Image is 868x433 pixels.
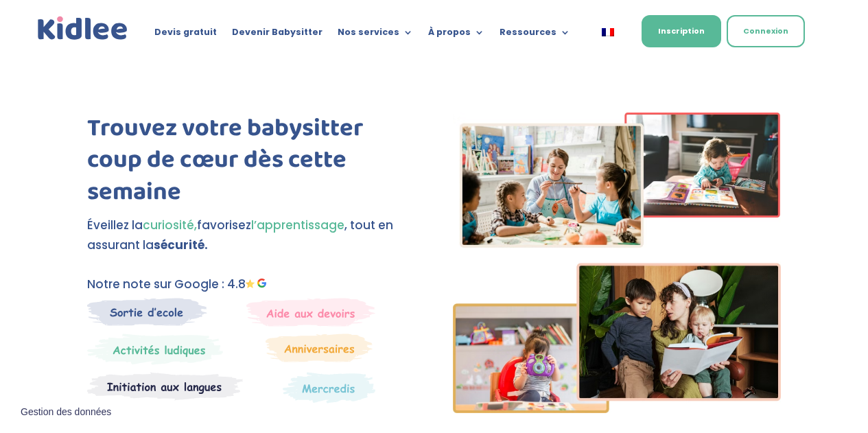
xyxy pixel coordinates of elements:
[87,215,415,255] p: Éveillez la favorisez , tout en assurant la
[500,27,570,43] a: Ressources
[87,333,223,365] img: Mercredi
[21,406,111,419] span: Gestion des données
[642,15,721,47] a: Inscription
[87,298,207,326] img: Sortie decole
[154,237,208,253] strong: sécurité.
[428,27,484,43] a: À propos
[251,217,344,233] span: l’apprentissage
[246,298,375,327] img: weekends
[12,398,119,427] button: Gestion des données
[232,27,322,43] a: Devenir Babysitter
[266,333,373,362] img: Anniversaire
[35,14,131,43] img: logo_kidlee_bleu
[87,113,415,215] h1: Trouvez votre babysitter coup de cœur dès cette semaine
[143,217,197,233] span: curiosité,
[727,15,805,47] a: Connexion
[602,28,614,36] img: Français
[453,401,781,417] picture: Imgs-2
[154,27,217,43] a: Devis gratuit
[283,372,375,403] img: Thematique
[87,274,415,294] p: Notre note sur Google : 4.8
[35,14,131,43] a: Kidlee Logo
[87,372,243,401] img: Atelier thematique
[338,27,413,43] a: Nos services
